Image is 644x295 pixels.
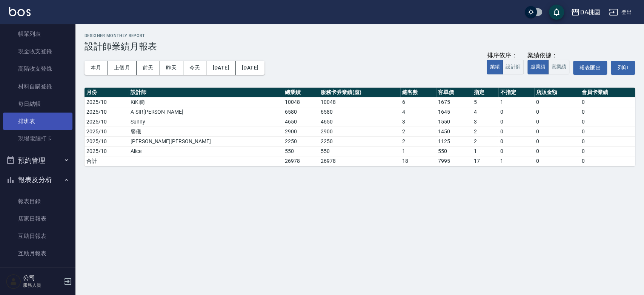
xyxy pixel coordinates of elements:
[436,127,472,136] td: 1450
[319,146,400,156] td: 550
[206,61,235,75] button: [DATE]
[580,117,635,127] td: 0
[436,146,472,156] td: 550
[85,107,129,117] td: 2025/10
[436,117,472,127] td: 1550
[3,263,72,280] a: 互助點數明細
[472,127,498,136] td: 2
[503,60,524,74] button: 設計師
[400,136,436,146] td: 2
[472,146,498,156] td: 1
[472,88,498,97] th: 指定
[534,107,580,117] td: 0
[129,107,283,117] td: A-SIR[PERSON_NAME]
[3,78,72,95] a: 材料自購登錄
[436,97,472,107] td: 1675
[319,136,400,146] td: 2250
[534,156,580,166] td: 0
[436,136,472,146] td: 1125
[580,156,635,166] td: 0
[568,5,603,20] button: DA桃園
[527,60,549,74] button: 虛業績
[160,61,183,75] button: 昨天
[129,136,283,146] td: [PERSON_NAME][PERSON_NAME]
[85,88,129,97] th: 月份
[3,113,72,130] a: 排班表
[400,127,436,136] td: 2
[283,88,319,97] th: 總業績
[580,8,600,17] div: DA桃園
[472,136,498,146] td: 2
[472,156,498,166] td: 17
[548,60,569,74] button: 實業績
[580,136,635,146] td: 0
[23,282,61,289] p: 服務人員
[498,107,534,117] td: 0
[3,151,72,170] button: 預約管理
[580,146,635,156] td: 0
[137,61,160,75] button: 前天
[498,117,534,127] td: 0
[580,127,635,136] td: 0
[283,127,319,136] td: 2900
[472,107,498,117] td: 4
[498,136,534,146] td: 0
[283,107,319,117] td: 6580
[129,97,283,107] td: KiKi簡
[3,95,72,113] a: 每日結帳
[580,107,635,117] td: 0
[534,127,580,136] td: 0
[498,97,534,107] td: 1
[436,156,472,166] td: 7995
[400,156,436,166] td: 18
[129,127,283,136] td: 馨儀
[580,97,635,107] td: 0
[236,61,264,75] button: [DATE]
[534,136,580,146] td: 0
[487,60,503,74] button: 業績
[6,274,21,289] img: Person
[573,61,607,75] button: 報表匯出
[3,193,72,210] a: 報表目錄
[472,117,498,127] td: 3
[498,127,534,136] td: 0
[283,117,319,127] td: 4650
[3,245,72,262] a: 互助月報表
[283,136,319,146] td: 2250
[85,33,635,38] h2: Designer Monthly Report
[400,97,436,107] td: 6
[611,61,635,75] button: 列印
[85,61,108,75] button: 本月
[498,146,534,156] td: 0
[3,60,72,77] a: 高階收支登錄
[9,7,31,16] img: Logo
[3,210,72,227] a: 店家日報表
[3,25,72,43] a: 帳單列表
[283,156,319,166] td: 26978
[319,107,400,117] td: 6580
[129,117,283,127] td: Sunny
[527,52,569,60] div: 業績依據：
[85,146,129,156] td: 2025/10
[400,146,436,156] td: 1
[534,97,580,107] td: 0
[85,156,129,166] td: 合計
[580,88,635,97] th: 會員卡業績
[319,88,400,97] th: 服務卡券業績(虛)
[319,127,400,136] td: 2900
[400,107,436,117] td: 4
[487,52,524,60] div: 排序依序：
[3,43,72,60] a: 現金收支登錄
[319,156,400,166] td: 26978
[85,136,129,146] td: 2025/10
[400,117,436,127] td: 3
[549,5,564,20] button: save
[498,156,534,166] td: 1
[400,88,436,97] th: 總客數
[85,127,129,136] td: 2025/10
[436,107,472,117] td: 1645
[23,274,61,282] h5: 公司
[108,61,137,75] button: 上個月
[85,41,635,52] h3: 設計師業績月報表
